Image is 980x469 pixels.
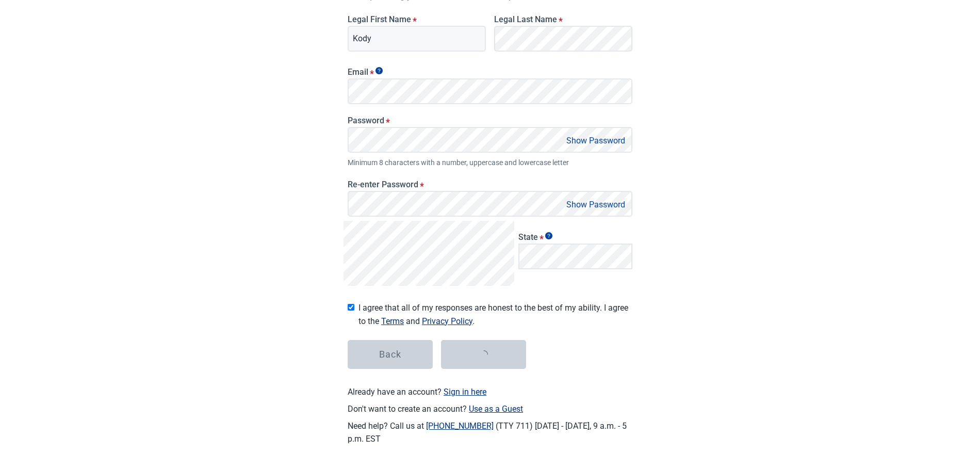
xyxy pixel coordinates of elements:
a: Sign in here [444,387,486,397]
label: Don't want to create an account? [348,402,632,415]
label: Re-enter Password [348,180,632,189]
button: Back [348,340,433,369]
a: Privacy Policy [422,316,472,326]
a: [PHONE_NUMBER] [426,421,494,431]
button: Show Password [563,198,628,212]
label: Legal First Name [348,14,486,24]
span: Use as a Guest [469,404,523,414]
span: loading [480,350,488,359]
span: Show tooltip [545,232,552,239]
input: I agree that all of my responses are honest to the best of my ability. I agree to the Terms and P... [348,304,354,311]
span: Show tooltip [375,67,383,74]
label: Need help? Call us at (TTY 711) [DATE] - [DATE], 9 a.m. - 5 p.m. EST [348,419,632,445]
div: Back [379,349,401,360]
a: Terms [381,316,404,326]
button: Show Password [563,134,628,148]
label: State [518,232,632,242]
span: Minimum 8 characters with a number, uppercase and lowercase letter [348,157,632,168]
label: Email [348,67,632,77]
label: Legal Last Name [494,14,632,24]
span: I agree that all of my responses are honest to the best of my ability. I agree to the and . [358,301,632,327]
label: Password [348,116,632,125]
label: Already have an account? [348,385,632,398]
